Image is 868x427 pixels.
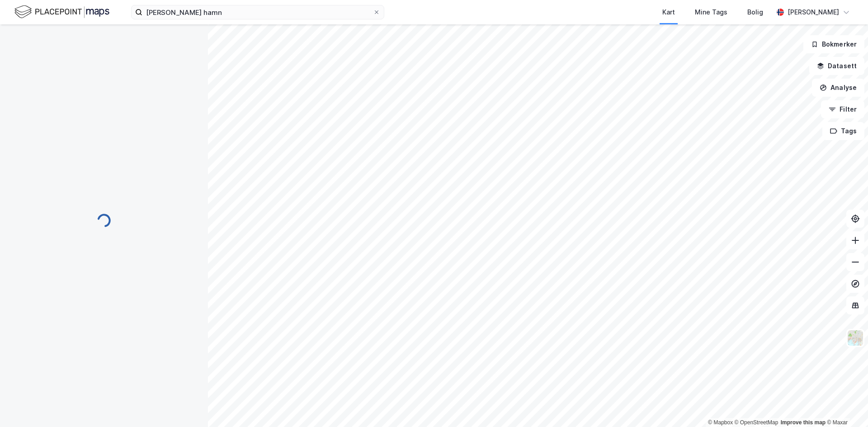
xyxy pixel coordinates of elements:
[781,419,826,426] a: Improve this map
[97,213,111,228] img: spinner.a6d8c91a73a9ac5275cf975e30b51cfb.svg
[708,419,733,426] a: Mapbox
[823,384,868,427] iframe: Chat Widget
[812,79,864,97] button: Analyse
[822,122,864,140] button: Tags
[735,419,778,426] a: OpenStreetMap
[695,7,727,18] div: Mine Tags
[142,5,373,19] input: Søk på adresse, matrikkel, gårdeiere, leietakere eller personer
[821,100,864,118] button: Filter
[788,7,839,18] div: [PERSON_NAME]
[803,35,864,53] button: Bokmerker
[847,329,864,347] img: Z
[14,4,109,20] img: logo.f888ab2527a4732fd821a326f86c7f29.svg
[747,7,763,18] div: Bolig
[662,7,675,18] div: Kart
[809,57,864,75] button: Datasett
